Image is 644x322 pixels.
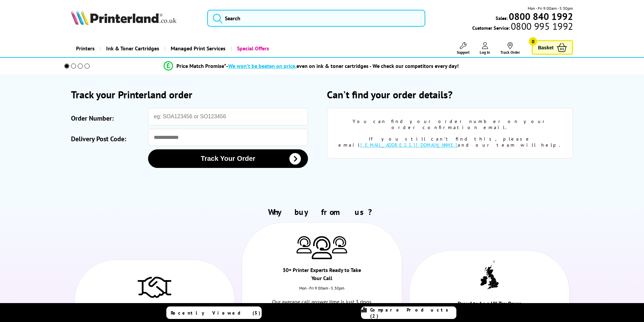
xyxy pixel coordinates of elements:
span: Customer Service: [472,23,573,31]
img: Printer Experts [296,236,312,253]
span: Price Match Promise* [176,63,226,69]
img: Printerland Logo [71,10,176,25]
a: 0800 840 1992 [508,13,573,20]
div: If you still can't find this, please email and our team will help. [337,136,563,148]
input: eg: SOA123456 or SO123456 [148,108,308,125]
span: Basket [538,43,553,52]
img: Printer Experts [312,236,332,259]
span: Compare Products (2) [370,307,456,319]
a: Compare Products (2) [361,306,456,319]
div: Proud to be a UK Tax-Payer [449,299,529,311]
h2: Can't find your order details? [327,88,573,101]
a: Support [457,42,470,55]
div: Mon - Fri 9:00am - 5.30pm [242,286,402,297]
a: Recently Viewed (5) [166,306,262,319]
span: 0800 995 1992 [510,23,573,29]
h2: Why buy from us? [71,207,573,217]
img: Trusted Service [138,273,171,300]
a: Printers [71,40,100,57]
h2: Track your Printerland order [71,88,317,101]
input: Search [207,10,425,27]
label: Delivery Post Code: [71,132,145,146]
a: [EMAIL_ADDRESS][DOMAIN_NAME] [360,142,458,148]
b: 0800 840 1992 [509,10,573,23]
span: Mon - Fri 9:00am - 5:30pm [528,5,573,11]
span: Sales: [496,15,508,21]
p: Our average call answer time is just 3 rings [266,297,378,306]
a: Printerland Logo [71,10,199,26]
a: Track Order [500,42,520,55]
a: Ink & Toner Cartridges [100,40,164,57]
span: 0 [529,37,537,46]
label: Order Number: [71,111,145,125]
span: Log In [480,50,490,55]
a: Log In [480,42,490,55]
span: Ink & Toner Cartridges [106,40,159,57]
a: Basket 0 [532,40,573,55]
div: - even on ink & toner cartridges - We check our competitors every day! [226,63,459,69]
button: Track Your Order [148,149,308,168]
span: Support [457,50,470,55]
a: Managed Print Services [164,40,231,57]
span: Recently Viewed (5) [171,310,261,316]
img: Printer Experts [332,236,347,253]
a: Special Offers [231,40,274,57]
div: You can find your order number on your order confirmation email. [337,118,563,130]
div: 30+ Printer Experts Ready to Take Your Call [282,266,362,286]
li: modal_Promise [55,60,568,72]
span: We won’t be beaten on price, [228,63,296,69]
img: UK tax payer [480,260,499,291]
